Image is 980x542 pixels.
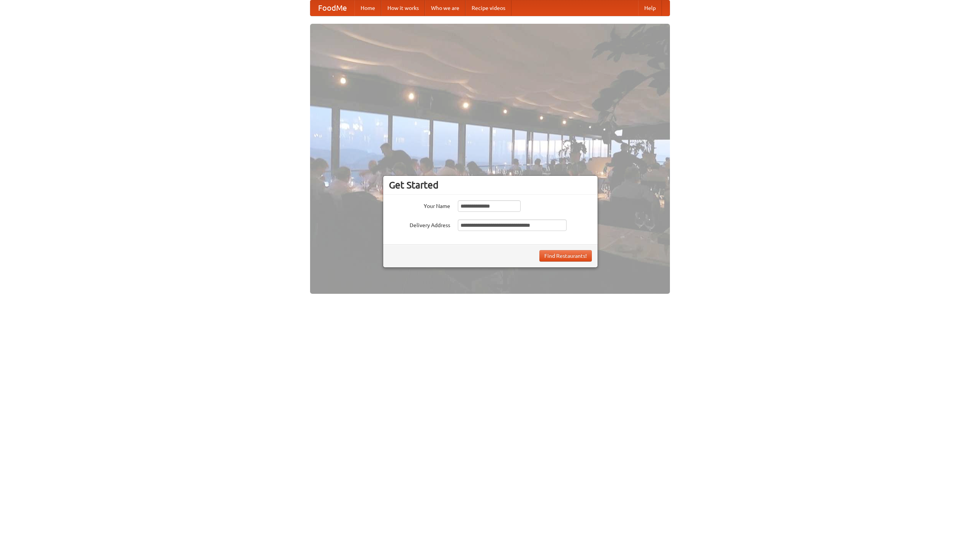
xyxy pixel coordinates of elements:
a: Help [638,0,662,16]
a: Home [354,0,381,16]
label: Delivery Address [389,219,450,229]
button: Find Restaurants! [539,250,592,262]
a: Recipe videos [465,0,511,16]
a: FoodMe [310,0,354,16]
a: How it works [381,0,425,16]
a: Who we are [425,0,465,16]
label: Your Name [389,200,450,210]
h3: Get Started [389,179,592,191]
